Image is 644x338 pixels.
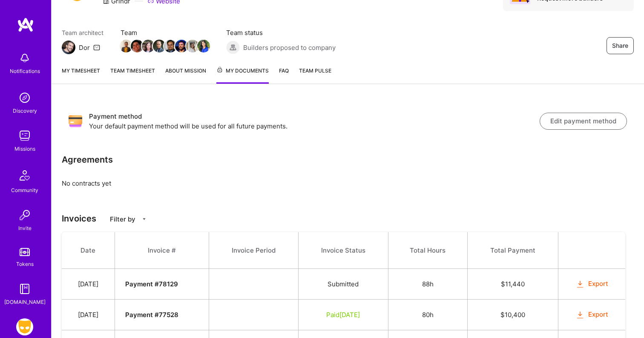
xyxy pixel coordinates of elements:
[14,318,35,335] a: Grindr: Data + FE + CyberSecurity + QA
[575,310,609,320] button: Export
[612,41,628,50] span: Share
[69,114,82,128] img: Payment method
[197,40,210,52] img: Team Member Avatar
[176,39,187,53] a: Team Member Avatar
[62,300,115,330] td: [DATE]
[16,207,33,224] img: Invite
[575,279,609,289] button: Export
[17,17,34,32] img: logo
[14,165,35,186] img: Community
[16,318,33,335] img: Grindr: Data + FE + CyberSecurity + QA
[14,144,35,153] div: Missions
[125,280,178,288] strong: Payment # 78129
[226,28,336,37] span: Team status
[121,28,209,37] span: Team
[62,269,115,300] td: [DATE]
[13,106,37,115] div: Discovery
[298,232,388,269] th: Invoice Status
[120,40,132,52] img: Team Member Avatar
[93,44,100,51] i: icon Mail
[326,311,360,319] span: Paid [DATE]
[575,310,585,320] i: icon OrangeDownload
[388,300,467,330] td: 80h
[153,40,166,52] img: Team Member Avatar
[154,39,165,53] a: Team Member Avatar
[132,39,143,53] a: Team Member Avatar
[575,280,585,289] i: icon OrangeDownload
[607,37,634,54] button: Share
[10,67,40,76] div: Notifications
[131,40,144,52] img: Team Member Avatar
[226,41,240,54] img: Builders proposed to company
[62,154,113,165] h3: Agreements
[279,66,289,84] a: FAQ
[16,50,33,67] img: bell
[209,232,298,269] th: Invoice Period
[187,39,198,53] a: Team Member Avatar
[143,39,154,53] a: Team Member Avatar
[467,232,558,269] th: Total Payment
[388,269,467,300] td: 88h
[175,40,188,52] img: Team Member Avatar
[89,111,540,122] h3: Payment method
[20,248,30,256] img: tokens
[164,40,177,52] img: Team Member Avatar
[216,66,269,76] span: My Documents
[165,66,206,84] a: About Mission
[115,232,209,269] th: Invoice #
[16,259,34,268] div: Tokens
[216,66,269,84] a: My Documents
[62,213,634,224] h3: Invoices
[299,66,331,84] a: Team Pulse
[243,43,336,52] span: Builders proposed to company
[165,39,176,53] a: Team Member Avatar
[62,232,115,269] th: Date
[142,40,155,52] img: Team Member Avatar
[16,127,33,144] img: teamwork
[79,43,90,52] div: Dor
[198,39,209,53] a: Team Member Avatar
[62,66,100,84] a: My timesheet
[62,28,103,37] span: Team architect
[328,280,359,288] span: Submitted
[110,215,135,224] p: Filter by
[110,66,155,84] a: Team timesheet
[16,280,33,297] img: guide book
[11,186,38,195] div: Community
[16,89,33,106] img: discovery
[141,216,147,222] i: icon CaretDown
[540,113,627,130] button: Edit payment method
[125,311,178,319] strong: Payment # 77528
[467,269,558,300] td: $ 11,440
[186,40,199,52] img: Team Member Avatar
[62,41,75,54] img: Team Architect
[121,39,132,53] a: Team Member Avatar
[4,297,46,306] div: [DOMAIN_NAME]
[388,232,467,269] th: Total Hours
[467,300,558,330] td: $ 10,400
[18,224,32,233] div: Invite
[89,122,540,131] p: Your default payment method will be used for all future payments.
[299,67,331,74] span: Team Pulse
